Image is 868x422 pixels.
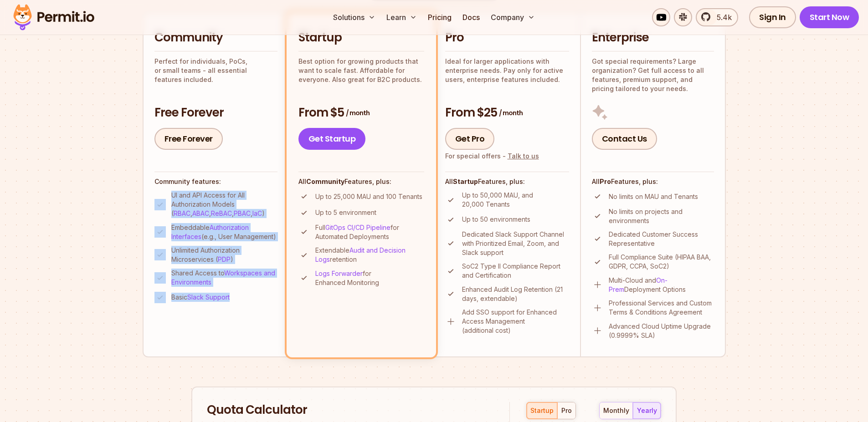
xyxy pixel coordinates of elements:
span: / month [499,108,523,117]
a: ReBAC [211,209,232,217]
div: pro [561,406,572,415]
p: Dedicated Slack Support Channel with Prioritized Email, Zoom, and Slack support [462,230,569,257]
a: GitOps CI/CD Pipeline [325,224,390,231]
h2: Pro [445,30,569,46]
p: SoC2 Type II Compliance Report and Certification [462,262,569,280]
p: for Enhanced Monitoring [315,269,424,287]
p: Best option for growing products that want to scale fast. Affordable for everyone. Also great for... [298,57,424,84]
strong: Startup [453,178,478,185]
a: Pricing [424,8,455,26]
h2: Quota Calculator [207,402,493,418]
p: Shared Access to [171,269,277,287]
a: RBAC [174,209,190,217]
p: No limits on MAU and Tenants [609,192,698,201]
a: Talk to us [508,152,539,160]
p: No limits on projects and environments [609,207,714,225]
button: Solutions [329,8,379,26]
p: Dedicated Customer Success Representative [609,230,714,248]
a: Audit and Decision Logs [315,246,406,263]
a: Docs [459,8,483,26]
h4: All Features, plus: [445,177,569,186]
button: Learn [383,8,421,26]
p: Full for Automated Deployments [315,223,424,241]
p: Embeddable (e.g., User Management) [171,223,277,241]
a: Contact Us [592,128,657,150]
a: Start Now [800,6,859,28]
div: For special offers - [445,152,539,161]
p: Up to 25,000 MAU and 100 Tenants [315,192,422,201]
a: Get Startup [298,128,366,150]
p: Professional Services and Custom Terms & Conditions Agreement [609,299,714,317]
a: On-Prem [609,276,668,293]
p: Basic [171,293,230,302]
a: IaC [252,209,262,217]
a: Slack Support [187,293,230,301]
p: Full Compliance Suite (HIPAA BAA, GDPR, CCPA, SoC2) [609,253,714,271]
a: PBAC [234,209,251,217]
strong: Pro [600,178,611,185]
h4: All Features, plus: [592,177,714,186]
h3: From $5 [298,105,424,121]
p: Ideal for larger applications with enterprise needs. Pay only for active users, enterprise featur... [445,57,569,84]
a: 5.4k [696,8,738,26]
p: Multi-Cloud and Deployment Options [609,276,714,294]
a: Authorization Interfaces [171,224,249,240]
p: Extendable retention [315,246,424,264]
p: Up to 50 environments [462,215,530,224]
span: / month [346,108,370,117]
img: Permit logo [9,2,98,33]
a: Sign In [749,6,796,28]
p: Unlimited Authorization Microservices ( ) [171,246,277,264]
a: Logs Forwarder [315,269,363,277]
button: Company [487,8,539,26]
p: UI and API Access for All Authorization Models ( , , , , ) [171,191,277,218]
h2: Community [154,30,277,46]
span: 5.4k [711,12,732,23]
p: Up to 50,000 MAU, and 20,000 Tenants [462,191,569,209]
h3: Free Forever [154,105,277,121]
a: Get Pro [445,128,495,150]
p: Got special requirements? Large organization? Get full access to all features, premium support, a... [592,57,714,93]
p: Advanced Cloud Uptime Upgrade (0.9999% SLA) [609,322,714,340]
p: Up to 5 environment [315,208,376,217]
strong: Community [306,178,344,185]
a: ABAC [192,209,209,217]
a: PDP [218,255,231,263]
div: monthly [603,406,629,415]
h2: Enterprise [592,30,714,46]
p: Perfect for individuals, PoCs, or small teams - all essential features included. [154,57,277,84]
a: Free Forever [154,128,223,150]
p: Enhanced Audit Log Retention (21 days, extendable) [462,285,569,303]
h4: All Features, plus: [298,177,424,186]
h4: Community features: [154,177,277,186]
p: Add SSO support for Enhanced Access Management (additional cost) [462,308,569,335]
h3: From $25 [445,105,569,121]
h2: Startup [298,30,424,46]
